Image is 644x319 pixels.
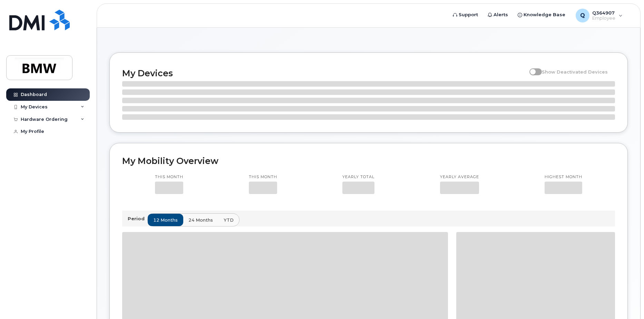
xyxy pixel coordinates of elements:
[224,217,234,223] span: YTD
[122,156,615,166] h2: My Mobility Overview
[342,174,374,180] p: Yearly total
[249,174,277,180] p: This month
[542,69,608,75] span: Show Deactivated Devices
[122,68,526,78] h2: My Devices
[188,217,213,223] span: 24 months
[155,174,183,180] p: This month
[545,174,582,180] p: Highest month
[440,174,479,180] p: Yearly average
[529,65,535,71] input: Show Deactivated Devices
[128,215,147,222] p: Period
